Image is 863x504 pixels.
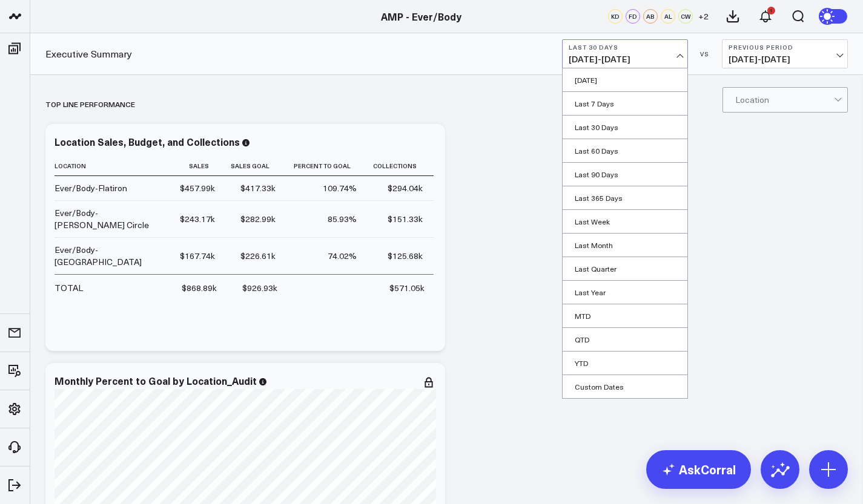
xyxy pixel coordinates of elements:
div: Ever/Body-[GEOGRAPHIC_DATA] [55,244,165,268]
div: Ever/Body-Flatiron [55,182,127,194]
div: $151.33k [388,213,423,225]
div: $282.99k [240,213,276,225]
a: Last 365 Days [563,186,687,209]
div: $926.93k [242,282,277,294]
a: YTD [563,352,687,375]
div: Top line Performance [45,90,135,118]
a: Last 7 Days [563,92,687,115]
div: 1 [767,7,775,15]
div: Monthly Percent to Goal by Location_Audit [55,374,257,387]
button: +2 [696,9,710,24]
div: $167.74k [180,250,215,262]
div: $457.99k [180,182,215,194]
b: Last 30 Days [569,44,681,51]
div: $571.05k [389,282,425,294]
a: Custom Dates [563,375,687,398]
div: $417.33k [240,182,276,194]
div: AL [661,9,675,24]
th: Percent To Goal [286,156,367,176]
a: Last 90 Days [563,163,687,186]
a: AskCorral [646,450,751,489]
a: Executive Summary [45,47,132,61]
a: Last Year [563,281,687,304]
div: KD [608,9,623,24]
button: Previous Period[DATE]-[DATE] [722,39,848,68]
div: Ever/Body-[PERSON_NAME] Circle [55,207,165,231]
a: Last 30 Days [563,116,687,139]
div: VS [694,50,716,57]
a: Last 60 Days [563,139,687,162]
div: AB [643,9,658,24]
div: $226.61k [240,250,276,262]
button: Last 30 Days[DATE]-[DATE] [562,39,688,68]
a: Last Month [563,234,687,257]
th: Location [55,156,176,176]
a: [DATE] [563,68,687,91]
a: AMP - Ever/Body [381,10,461,23]
div: 74.02% [328,250,357,262]
a: MTD [563,304,687,327]
th: Collections [368,156,434,176]
a: Last Week [563,210,687,233]
div: FD [626,9,640,24]
div: 109.74% [323,182,357,194]
div: $125.68k [388,250,423,262]
a: QTD [563,328,687,351]
th: Sales [176,156,226,176]
div: TOTAL [55,282,83,294]
div: CW [678,9,693,24]
b: Previous Period [729,44,841,51]
span: [DATE] - [DATE] [729,54,841,64]
div: 85.93% [328,213,357,225]
th: Sales Goal [226,156,286,176]
div: $243.17k [180,213,215,225]
span: + 2 [698,12,709,21]
span: [DATE] - [DATE] [569,54,681,64]
div: $868.89k [182,282,217,294]
div: $294.04k [388,182,423,194]
a: Last Quarter [563,257,687,280]
div: Location Sales, Budget, and Collections [55,135,240,148]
